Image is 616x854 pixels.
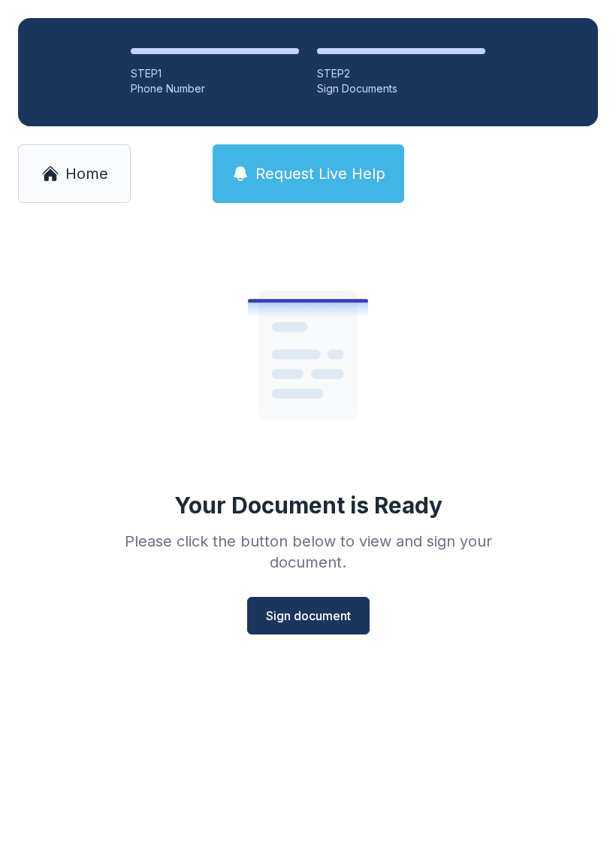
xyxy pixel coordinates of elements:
span: Request Live Help [255,163,385,184]
span: Sign document [266,607,351,625]
div: Please click the button below to view and sign your document. [92,531,524,573]
div: STEP 2 [317,66,485,81]
div: STEP 1 [131,66,299,81]
div: Your Document is Ready [174,492,442,519]
div: Sign Documents [317,81,485,96]
span: Home [65,163,108,184]
div: Phone Number [131,81,299,96]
